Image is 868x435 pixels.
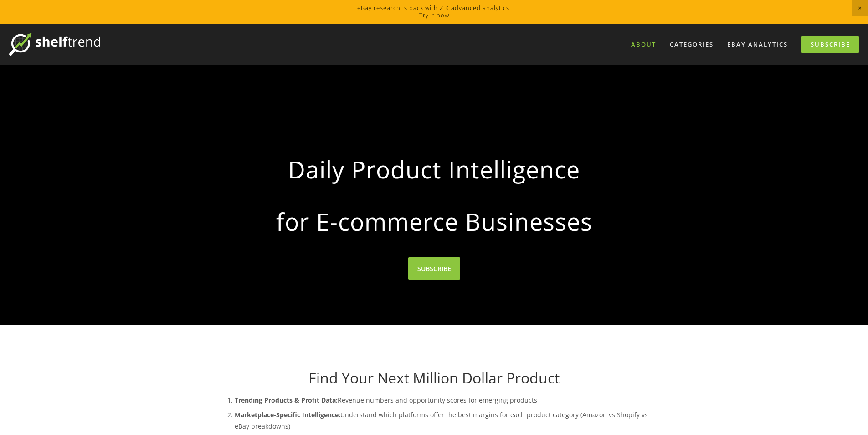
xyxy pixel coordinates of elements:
[231,200,637,243] strong: for E-commerce Businesses
[408,257,460,280] a: SUBSCRIBE
[625,37,662,52] a: About
[216,369,652,387] h1: Find Your Next Million Dollar Product
[419,11,449,19] a: Try it now
[235,394,652,406] p: Revenue numbers and opportunity scores for emerging products
[231,148,637,191] strong: Daily Product Intelligence
[664,37,719,52] div: Categories
[801,36,859,53] a: Subscribe
[235,410,340,419] strong: Marketplace-Specific Intelligence:
[235,396,338,404] strong: Trending Products & Profit Data:
[235,409,652,432] p: Understand which platforms offer the best margins for each product category (Amazon vs Shopify vs...
[721,37,794,52] a: eBay Analytics
[9,33,100,56] img: ShelfTrend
